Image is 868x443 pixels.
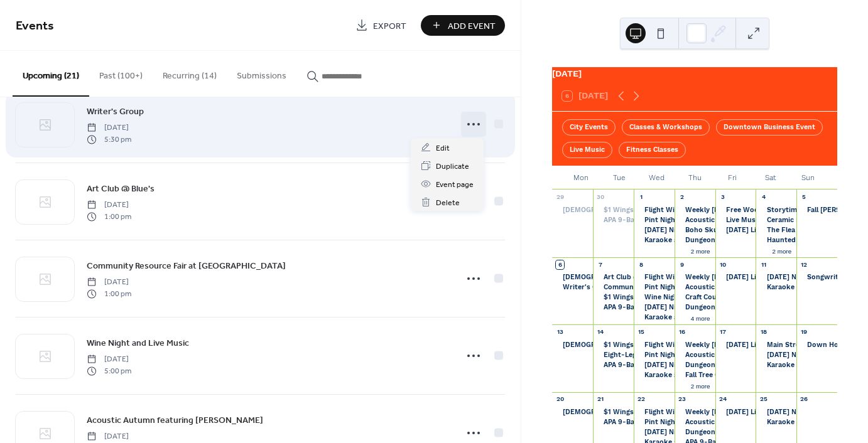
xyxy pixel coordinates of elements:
div: 7 [596,260,605,269]
div: Acoustic Autumn featuring Madi Foster [675,282,715,292]
button: 2 more [686,245,715,255]
div: Art Club @ Blue's [593,272,634,282]
div: Karaoke at Little Magic Bar [634,235,675,245]
div: Karaoke at Little Magic Bar [634,312,675,322]
div: Dungeons and Dragons at Philosopher's House [675,360,715,370]
div: Wine Night and Live Music [644,292,733,302]
div: $1 Wings & Nuggets @ Wild Wing [593,205,634,215]
div: APA 9-Ball Pool League @ Wild Wing [604,417,724,427]
div: Eight-Legged Encounters with ETSU Spider Lab [593,350,634,360]
div: 21 [596,395,605,404]
div: Friday Live Music at Little Magic Bar [715,340,756,350]
div: Saturday Night Live Music at Little Magic Bar [756,350,796,360]
div: 2 [678,193,686,202]
div: Acoustic Autumn featuring Dan Trull [675,350,715,360]
div: Acoustic Autumn featuring Thomas Cassell [675,215,715,225]
span: Delete [436,196,460,210]
div: [DATE] Night Trivia at [GEOGRAPHIC_DATA] [644,225,788,235]
div: $1 Wings & Nuggets @ Wild Wing [604,407,713,417]
div: 13 [556,328,565,336]
a: Art Club @ Blue's [87,181,155,196]
div: [DEMOGRAPHIC_DATA] Night @ [US_STATE][GEOGRAPHIC_DATA] [563,407,778,417]
div: Wed [638,166,676,190]
span: [DATE] [87,431,131,442]
div: Flight Wine Night @ The Fiesty Pigeon [634,340,675,350]
div: Classes & Workshops [622,119,710,136]
div: Boho Skull Canvas Class at Into the Fire [685,225,820,235]
div: Saturday Night Live Music at Little Magic Bar [756,407,796,417]
span: [DATE] [87,277,131,288]
div: APA 9-Ball Pool League @ Wild Wing [593,215,634,225]
div: Dungeons and Dragons at Philosopher's House [675,302,715,312]
div: Ladies Night @ Tennessee Hills Brewstillery [552,272,593,282]
span: Community Resource Fair at [GEOGRAPHIC_DATA] [87,260,286,273]
div: Flight Wine Night @ The Fiesty Pigeon [634,407,675,417]
div: Ceramic Pumpkin Carving at The Hunter's Hearth [756,215,796,225]
div: 16 [678,328,686,336]
div: Weekly Mah Jongg game time at Philosoher's House [675,205,715,215]
div: [DATE] Live Music at [GEOGRAPHIC_DATA] [726,407,866,417]
div: APA 9-Ball Pool League @ Wild Wing [604,302,724,312]
div: Pint Night @ TN Hills Brewstillery [634,350,675,360]
div: 19 [800,328,809,336]
span: Event page [436,178,474,191]
div: Mon [562,166,600,190]
div: [DEMOGRAPHIC_DATA] Night @ [US_STATE][GEOGRAPHIC_DATA] [563,205,778,215]
div: 22 [637,395,646,404]
span: Edit [436,142,450,155]
div: Dungeons and Dragons at Philosopher's House [675,235,715,245]
button: Past (100+) [89,51,153,95]
button: 4 more [686,312,715,323]
span: [DATE] [87,354,131,365]
button: Submissions [227,51,296,95]
button: Upcoming (21) [13,51,89,97]
button: Add Event [421,15,505,36]
div: Acoustic Autumn featuring [PERSON_NAME] [685,417,835,427]
div: 12 [800,260,809,269]
div: 14 [596,328,605,336]
div: Sat [751,166,789,190]
span: 1:00 pm [87,288,131,299]
button: Recurring (14) [153,51,227,95]
div: Thu [676,166,713,190]
div: Karaoke at [GEOGRAPHIC_DATA] [644,370,752,380]
div: Flight Wine Night @ The Fiesty Pigeon [644,205,773,215]
div: Dungeons and Dragons at [GEOGRAPHIC_DATA] [685,235,844,245]
div: Live Music w/ [PERSON_NAME] [726,215,831,225]
div: 9 [678,260,686,269]
div: Art Club @ Blue's [604,272,661,282]
div: Karaoke at [GEOGRAPHIC_DATA] [644,312,752,322]
div: Flight Wine Night @ The Fiesty Pigeon [644,407,773,417]
div: Dungeons and Dragons at [GEOGRAPHIC_DATA] [685,302,844,312]
div: Storytime & Paint at Into the Fire [756,205,796,215]
div: Fall Tree Canvas Class at Into the Fire [685,370,811,380]
div: Ladies Night @ Tennessee Hills Brewstillery [552,407,593,417]
div: Flight Wine Night @ The Fiesty Pigeon [644,340,773,350]
div: 8 [637,260,646,269]
div: Writer's Group [563,282,614,292]
a: Wine Night and Live Music [87,336,189,350]
div: Boho Skull Canvas Class at Into the Fire [675,225,715,235]
div: APA 9-Ball Pool League @ Wild Wing [593,417,634,427]
div: [DATE] [552,67,837,81]
div: Live Music w/ Vaden Landers [715,215,756,225]
div: 15 [637,328,646,336]
div: Main Street Days [756,340,796,350]
div: Down Home Radio Show [796,340,837,350]
div: 5 [800,193,809,202]
div: Friday Live Music at Little Magic Bar [715,272,756,282]
div: 1 [637,193,646,202]
div: APA 9-Ball Pool League @ Wild Wing [604,360,724,370]
div: Pint Night @ TN Hills Brewstillery [634,282,675,292]
div: Community Resource Fair at [GEOGRAPHIC_DATA] [604,282,771,292]
div: [DATE] Night Trivia at [GEOGRAPHIC_DATA] [644,302,788,312]
div: Writer's Group [552,282,593,292]
div: APA 9-Ball Pool League @ Wild Wing [593,360,634,370]
div: Free Wooden Pumpkin Painting at Lumber & Craft [715,205,756,215]
span: Duplicate [436,160,469,173]
div: Fall Tree Canvas Class at Into the Fire [675,370,715,380]
span: 5:00 pm [87,365,131,376]
div: Karaoke at Little Magic Bar [634,370,675,380]
div: Dungeons and Dragons at [GEOGRAPHIC_DATA] [685,427,844,437]
div: Weekly Mah Jongg game time at Philosoher's House [675,340,715,350]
